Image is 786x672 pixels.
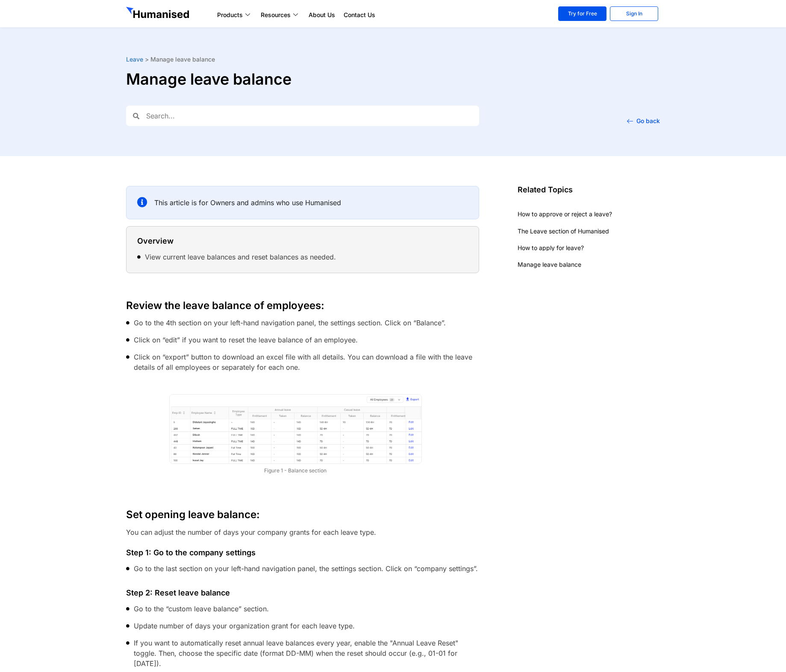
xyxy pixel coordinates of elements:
span: If you want to automatically reset annual leave balances every year, enable the "Annual Leave Res... [130,638,480,669]
input: Search [139,106,480,126]
h4: Step 2: Reset leave balance [126,589,480,597]
span: Click on “export” button to download an excel file with all details. You can download a file with... [130,352,480,372]
span: Go to the “custom leave balance” section. [130,604,269,614]
a: The Leave section of Humanised [518,227,609,235]
span: Click on “edit” if you want to reset the leave balance of an employee. [130,335,358,345]
span: Manage leave balance [150,56,215,63]
h4: Overview [137,237,468,245]
span: Go to the last section on your left-hand navigation panel, the settings section. Click on “compan... [130,563,478,574]
a: Go back [627,118,660,124]
p: This article is for Owners and admins who use Humanised [154,197,468,208]
span: Go back [636,118,660,124]
span: Update number of days your organization grant for each leave type. [130,621,355,631]
a: How to approve or reject a leave? [518,210,612,218]
img: GetHumanised Logo [126,7,191,21]
a: Resources [256,10,304,20]
a: Products [213,10,256,20]
a: Try for Free [558,6,606,21]
figcaption: Figure 1 - Balance section [127,466,464,478]
span: You can adjust the number of days your company grants for each leave type. [126,528,376,536]
a: Manage leave balance [518,261,581,268]
span: Go to the 4th section on your left-hand navigation panel, the settings section. Click on “Balance”. [130,318,446,328]
a: Sign In [610,6,658,21]
h1: Manage leave balance [126,71,480,87]
a: Leave [126,56,143,63]
h4: Related Topics [518,186,662,194]
a: About Us [304,10,339,20]
h4: Step 1: Go to the company settings [126,549,480,557]
a: Contact Us [339,10,380,20]
h3: Set opening leave balance: [126,510,480,520]
a: How to apply for leave? [518,244,584,251]
h3: Review the leave balance of employees: [126,301,480,311]
span: > [145,56,149,63]
span: View current leave balances and reset balances as needed. [141,252,336,262]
